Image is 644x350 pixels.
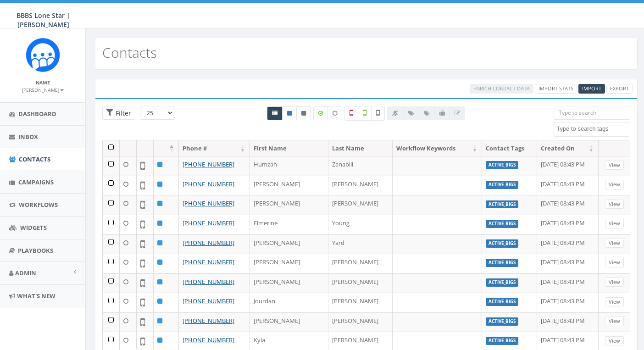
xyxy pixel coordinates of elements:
a: View [605,200,624,209]
i: This phone number is unsubscribed and has opted-out of all texts. [301,111,306,116]
a: [PERSON_NAME] [22,85,64,94]
th: Contact Tags [482,140,537,156]
a: [PHONE_NUMBER] [183,160,234,168]
td: [PERSON_NAME] [328,195,393,215]
span: Advance Filter [102,106,135,120]
td: [DATE] 08:43 PM [537,312,599,332]
label: Active_Bigs [486,298,518,306]
a: View [605,317,624,326]
a: View [605,219,624,228]
td: [PERSON_NAME] [328,293,393,312]
td: [DATE] 08:43 PM [537,254,599,273]
a: Opted Out [296,106,311,120]
td: [PERSON_NAME] [250,195,328,215]
textarea: Search [556,125,630,133]
td: Jourdan [250,293,328,312]
a: View [605,239,624,248]
a: [PHONE_NUMBER] [183,317,234,325]
td: [PERSON_NAME] [250,234,328,254]
label: Active_Bigs [486,337,518,345]
a: Import [578,84,605,94]
label: Validated [358,106,372,121]
label: Active_Bigs [486,317,518,326]
label: Active_Bigs [486,239,518,248]
td: [PERSON_NAME] [328,254,393,273]
span: Import [582,85,601,92]
a: [PHONE_NUMBER] [183,239,234,247]
span: Widgets [20,223,47,232]
i: This phone number is subscribed and will receive texts. [287,111,292,116]
input: Type to search [554,106,630,120]
td: [PERSON_NAME] [328,176,393,195]
a: View [605,278,624,287]
td: [DATE] 08:43 PM [537,156,599,176]
th: Last Name [328,140,393,156]
a: Active [282,106,297,120]
span: What's New [17,292,56,300]
td: Young [328,215,393,234]
span: Admin [15,269,36,277]
label: Active_Bigs [486,181,518,189]
th: Workflow Keywords: activate to sort column ascending [393,140,482,156]
a: View [605,161,624,170]
a: Export [606,84,633,94]
td: [PERSON_NAME] [250,273,328,293]
td: Zanabili [328,156,393,176]
span: Playbooks [18,246,53,255]
a: View [605,258,624,267]
td: [DATE] 08:43 PM [537,176,599,195]
a: [PHONE_NUMBER] [183,297,234,305]
td: Yard [328,234,393,254]
label: Active_Bigs [486,278,518,287]
td: [PERSON_NAME] [250,176,328,195]
label: Not Validated [371,106,385,121]
span: Contacts [19,155,50,163]
th: First Name [250,140,328,156]
td: [PERSON_NAME] [250,254,328,273]
a: View [605,336,624,346]
label: Active_Bigs [486,220,518,228]
label: Data not Enriched [328,106,342,120]
label: Active_Bigs [486,259,518,267]
a: [PHONE_NUMBER] [183,199,234,207]
td: [DATE] 08:43 PM [537,215,599,234]
small: Name [36,79,50,86]
span: Campaigns [18,178,54,186]
label: Data Enriched [313,106,328,120]
td: [PERSON_NAME] [328,273,393,293]
td: [DATE] 08:43 PM [537,234,599,254]
label: Active_Bigs [486,161,518,169]
span: Filter [113,109,131,117]
span: CSV files only [582,85,601,92]
th: Phone #: activate to sort column ascending [179,140,250,156]
a: [PHONE_NUMBER] [183,336,234,344]
h2: Contacts [102,45,157,60]
a: All contacts [267,106,283,120]
img: Rally_Corp_Icon_1.png [26,38,60,72]
td: [DATE] 08:43 PM [537,273,599,293]
td: Elmerine [250,215,328,234]
span: Inbox [18,133,38,141]
a: View [605,297,624,307]
span: BBBS Lone Star | [PERSON_NAME] [17,11,70,29]
td: [PERSON_NAME] [250,312,328,332]
span: Workflows [19,200,58,209]
a: Import Stats [535,84,577,94]
td: [DATE] 08:43 PM [537,293,599,312]
a: View [605,180,624,189]
a: [PHONE_NUMBER] [183,180,234,188]
small: [PERSON_NAME] [22,87,64,93]
a: [PHONE_NUMBER] [183,219,234,227]
td: Humzah [250,156,328,176]
th: Created On: activate to sort column ascending [537,140,599,156]
a: [PHONE_NUMBER] [183,278,234,286]
td: [PERSON_NAME] [328,312,393,332]
span: Dashboard [18,110,56,118]
label: Active_Bigs [486,200,518,209]
label: Not a Mobile [344,106,358,121]
td: [DATE] 08:43 PM [537,195,599,215]
a: [PHONE_NUMBER] [183,258,234,266]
